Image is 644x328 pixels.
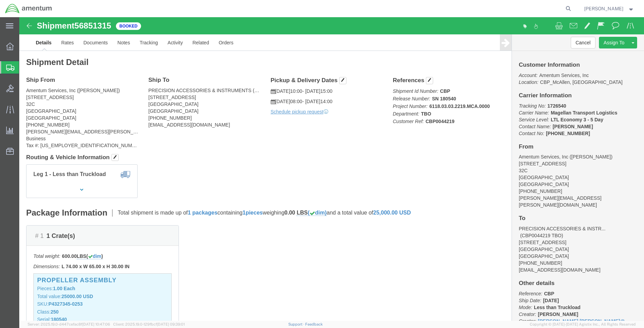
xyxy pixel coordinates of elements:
span: Client: 2025.19.0-129fbcf [113,322,185,326]
span: [DATE] 10:47:06 [82,322,110,326]
a: Feedback [305,322,323,326]
iframe: FS Legacy Container [19,17,644,321]
a: Support [288,322,305,326]
span: Copyright © [DATE]-[DATE] Agistix Inc., All Rights Reserved [530,321,636,327]
span: [DATE] 09:39:01 [157,322,185,326]
span: Server: 2025.19.0-d447cefac8f [28,322,110,326]
span: Rigoberto Magallan [584,5,623,12]
button: [PERSON_NAME] [584,4,635,13]
img: logo [5,3,52,14]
